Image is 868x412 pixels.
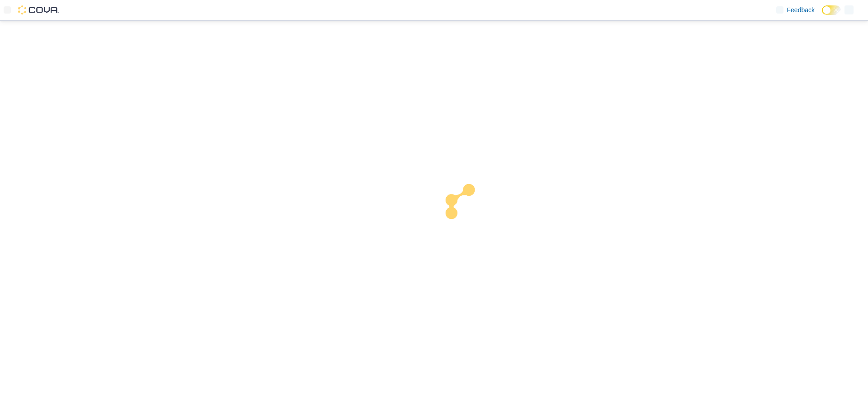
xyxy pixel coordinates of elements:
[822,15,822,15] span: Dark Mode
[18,5,59,14] img: Cova
[773,1,818,19] a: Feedback
[787,5,815,14] span: Feedback
[822,5,841,15] input: Dark Mode
[434,177,502,245] img: cova-loader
